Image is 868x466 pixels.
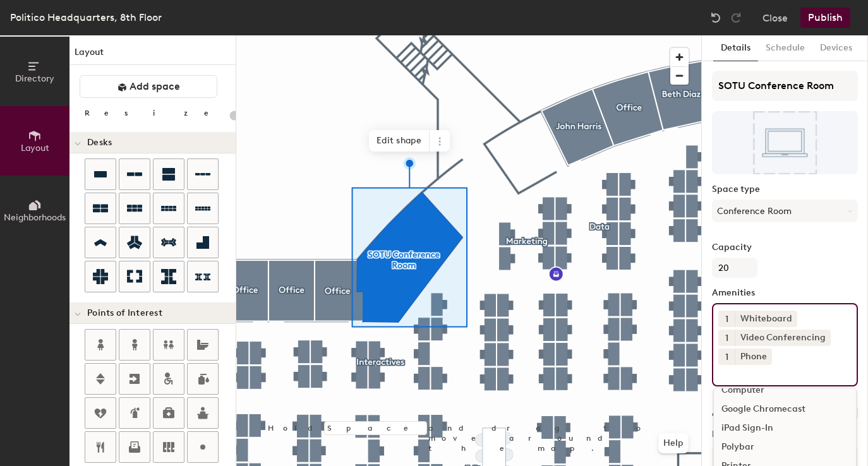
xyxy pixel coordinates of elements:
span: 1 [725,350,728,364]
button: Details [713,35,758,61]
label: Notes [712,429,858,439]
label: Accessible [712,408,757,418]
img: The space named SOTU Conference Room [712,111,858,174]
button: 1 [718,330,735,346]
label: Amenities [712,288,858,298]
button: Schedule [758,35,812,61]
h1: Layout [69,45,236,65]
label: Space type [712,184,858,194]
div: Phone [735,349,772,365]
button: Devices [812,35,860,61]
div: Computer [714,381,856,400]
button: 1 [718,349,735,365]
span: 1 [725,332,728,345]
div: iPad Sign-In [714,419,856,438]
div: Resize [85,108,224,118]
span: 1 [725,313,728,326]
div: Polybar [714,438,856,457]
img: Undo [709,11,722,24]
span: Edit shape [369,130,430,152]
span: Neighborhoods [4,212,66,223]
button: Close [763,8,788,28]
button: Publish [800,8,850,28]
span: Layout [21,143,49,153]
img: Redo [730,11,742,24]
button: Conference Room [712,200,858,222]
div: Whiteboard [735,311,797,327]
span: Desks [87,138,112,148]
button: 1 [718,311,735,327]
span: Add space [130,80,180,93]
div: Google Chromecast [714,400,856,419]
button: Help [658,433,689,453]
div: Video Conferencing [735,330,831,346]
button: Add space [80,75,217,98]
div: Politico Headquarters, 8th Floor [10,9,162,25]
span: Directory [15,73,54,84]
span: Points of Interest [87,308,162,318]
label: Capacity [712,242,858,253]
